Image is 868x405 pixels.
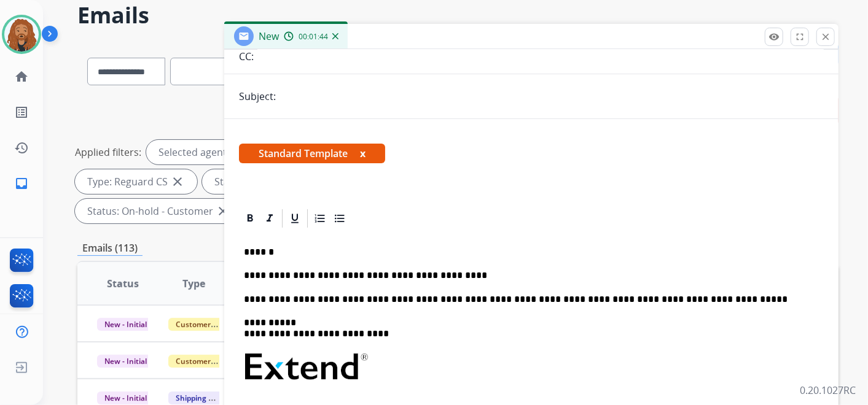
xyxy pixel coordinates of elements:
[97,355,154,368] span: New - Initial
[14,176,29,191] mat-icon: inbox
[239,89,276,104] p: Subject:
[216,204,230,218] mat-icon: close
[794,31,805,42] mat-icon: fullscreen
[107,276,139,291] span: Status
[800,383,856,398] p: 0.20.1027RC
[4,17,39,52] img: avatar
[97,391,154,404] span: New - Initial
[77,3,839,28] h2: Emails
[360,146,366,161] button: x
[168,318,248,331] span: Customer Support
[259,29,279,43] span: New
[260,209,279,228] div: Italic
[75,169,197,194] div: Type: Reguard CS
[14,105,29,120] mat-icon: list_alt
[299,32,328,42] span: 00:01:44
[97,318,154,331] span: New - Initial
[239,144,385,163] span: Standard Template
[75,199,243,223] div: Status: On-hold - Customer
[182,276,205,291] span: Type
[241,209,259,228] div: Bold
[239,49,254,64] p: CC:
[330,209,349,228] div: Bullet List
[170,174,185,189] mat-icon: close
[14,141,29,155] mat-icon: history
[820,31,831,42] mat-icon: close
[14,69,29,84] mat-icon: home
[168,391,252,404] span: Shipping Protection
[311,209,329,228] div: Ordered List
[168,355,248,368] span: Customer Support
[202,169,323,194] div: Status: Open - All
[286,209,304,228] div: Underline
[75,145,141,160] p: Applied filters:
[768,31,780,42] mat-icon: remove_red_eye
[77,241,143,256] p: Emails (113)
[146,140,254,164] div: Selected agents: 1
